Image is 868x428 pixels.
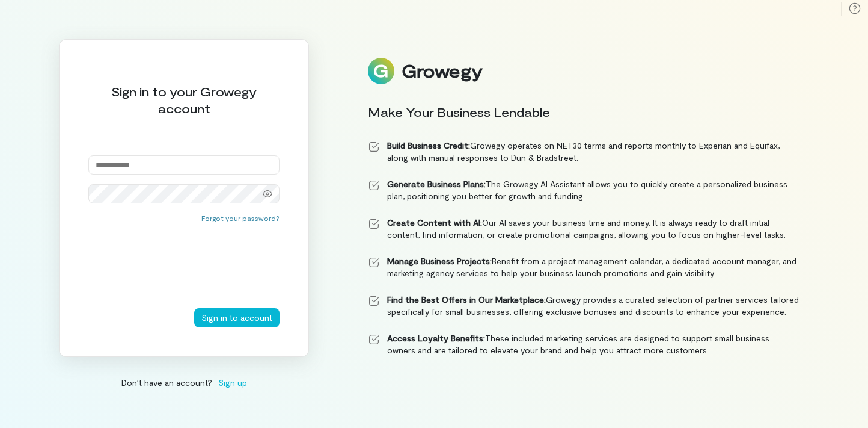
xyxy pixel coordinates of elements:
strong: Access Loyalty Benefits: [387,333,485,343]
strong: Create Content with AI: [387,217,482,228]
span: Sign up [218,376,247,389]
div: Make Your Business Lendable [368,104,799,120]
img: Logo [368,58,394,84]
li: The Growegy AI Assistant allows you to quickly create a personalized business plan, positioning y... [368,178,799,202]
strong: Find the Best Offers in Our Marketplace: [387,294,546,305]
div: Don’t have an account? [59,376,309,389]
div: Growegy [402,61,482,81]
div: Sign in to your Growegy account [88,83,280,117]
strong: Generate Business Plans: [387,179,486,189]
button: Sign in to account [194,308,280,327]
strong: Build Business Credit: [387,140,470,150]
strong: Manage Business Projects: [387,256,492,266]
button: Forgot your password? [201,213,280,223]
li: These included marketing services are designed to support small business owners and are tailored ... [368,332,799,356]
li: Growegy operates on NET30 terms and reports monthly to Experian and Equifax, along with manual re... [368,140,799,164]
li: Our AI saves your business time and money. It is always ready to draft initial content, find info... [368,217,799,241]
li: Benefit from a project management calendar, a dedicated account manager, and marketing agency ser... [368,255,799,279]
li: Growegy provides a curated selection of partner services tailored specifically for small business... [368,294,799,318]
